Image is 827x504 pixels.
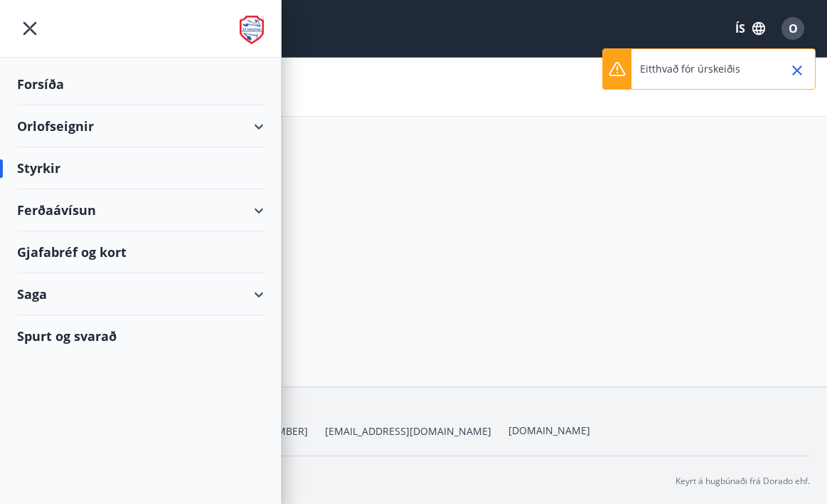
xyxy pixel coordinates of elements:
button: menu [17,16,43,41]
button: ÍS [727,16,773,41]
div: Gjafabréf og kort [17,231,264,273]
button: Close [785,58,809,83]
a: [DOMAIN_NAME] [508,424,590,437]
div: Forsíða [17,63,264,105]
div: Ferðaávísun [17,189,264,231]
p: Keyrt á hugbúnaði frá Dorado ehf. [676,475,810,488]
button: O [776,11,810,46]
span: [EMAIL_ADDRESS][DOMAIN_NAME] [325,424,491,439]
div: Saga [17,273,264,315]
div: Styrkir [17,147,264,189]
div: Spurt og svarað [17,315,264,357]
div: Orlofseignir [17,105,264,147]
img: union_logo [240,16,264,44]
p: Eitthvað fór úrskeiðis [640,62,740,76]
span: O [789,21,798,36]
